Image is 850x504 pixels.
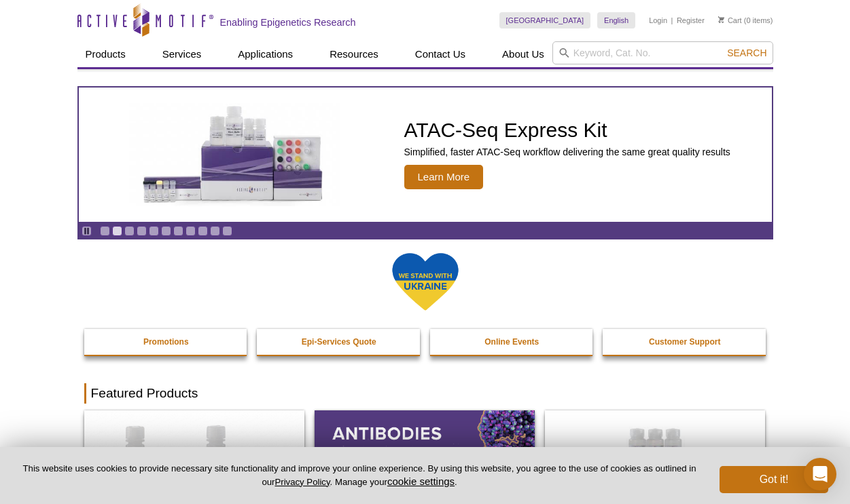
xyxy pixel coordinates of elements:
span: Search [727,47,766,58]
strong: Customer Support [649,337,720,347]
button: cookie settings [387,476,455,487]
a: Login [649,16,667,25]
a: Go to slide 5 [149,226,159,236]
img: Your Cart [718,16,724,23]
a: English [597,12,635,28]
li: (0 items) [718,12,773,28]
strong: Online Events [484,337,539,347]
a: Go to slide 3 [124,226,135,236]
div: Open Intercom Messenger [804,458,836,490]
a: Online Events [430,329,595,355]
a: Go to slide 10 [210,226,220,236]
a: Contact Us [407,41,474,67]
p: This website uses cookies to provide necessary site functionality and improve your online experie... [22,463,697,488]
a: Products [77,41,134,67]
a: Go to slide 9 [198,226,208,236]
a: Promotions [84,329,249,355]
button: Got it! [720,466,828,493]
a: Services [154,41,210,67]
a: Privacy Policy [275,477,330,487]
a: Toggle autoplay [82,226,92,236]
img: ATAC-Seq Express Kit [122,103,347,206]
a: About Us [494,41,552,67]
strong: Promotions [143,337,189,347]
a: Resources [321,41,387,67]
a: Register [677,16,705,25]
a: [GEOGRAPHIC_DATA] [499,12,591,28]
a: Epi-Services Quote [257,329,421,355]
article: ATAC-Seq Express Kit [79,88,772,222]
strong: Epi-Services Quote [302,337,376,347]
img: We Stand With Ukraine [391,252,459,312]
h2: ATAC-Seq Express Kit [404,120,730,140]
a: Go to slide 7 [173,226,183,236]
span: Learn More [404,165,484,189]
a: Go to slide 8 [185,226,196,236]
button: Search [723,47,771,59]
a: ATAC-Seq Express Kit ATAC-Seq Express Kit Simplified, faster ATAC-Seq workflow delivering the sam... [79,88,772,222]
p: Simplified, faster ATAC-Seq workflow delivering the same great quality results [404,146,730,158]
h2: Enabling Epigenetics Research [220,16,356,28]
a: Go to slide 6 [161,226,171,236]
a: Go to slide 11 [222,226,232,236]
a: Go to slide 1 [100,226,110,236]
a: Customer Support [603,329,767,355]
a: Go to slide 2 [112,226,122,236]
a: Cart [718,16,742,25]
input: Keyword, Cat. No. [552,41,773,64]
a: Applications [230,41,301,67]
li: | [671,12,673,28]
h2: Featured Products [84,383,766,404]
a: Go to slide 4 [137,226,147,236]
